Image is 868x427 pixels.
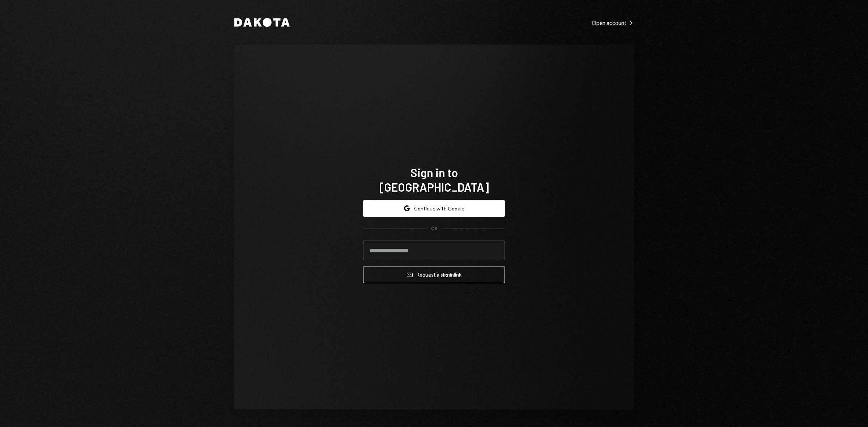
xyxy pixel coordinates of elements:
button: Continue with Google [363,200,505,217]
button: Request a signinlink [363,266,505,283]
a: Open account [592,18,634,26]
div: OR [431,226,437,232]
div: Open account [592,19,634,26]
h1: Sign in to [GEOGRAPHIC_DATA] [363,165,505,194]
